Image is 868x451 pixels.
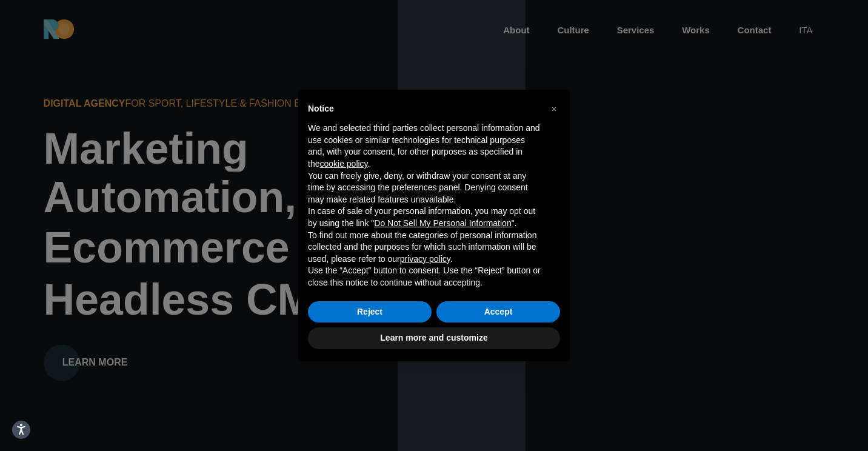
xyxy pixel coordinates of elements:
button: Learn more and customize [308,327,560,349]
button: Reject [308,301,432,323]
p: Use the “Accept” button to consent. Use the “Reject” button or close this notice to continue with... [308,265,541,289]
button: Accept [436,301,560,323]
button: Close this notice [544,99,564,119]
span: × [552,104,556,114]
p: In case of sale of your personal information, you may opt out by using the link " ". [308,205,541,229]
a: cookie policy [319,159,367,169]
h2: Notice [308,104,541,113]
p: You can freely give, deny, or withdraw your consent at any time by accessing the preferences pane... [308,170,541,206]
p: We and selected third parties collect personal information and use cookies or similar technologie... [308,122,541,170]
a: privacy policy [400,254,450,264]
p: To find out more about the categories of personal information collected and the purposes for whic... [308,230,541,266]
button: Do Not Sell My Personal Information [374,218,511,230]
